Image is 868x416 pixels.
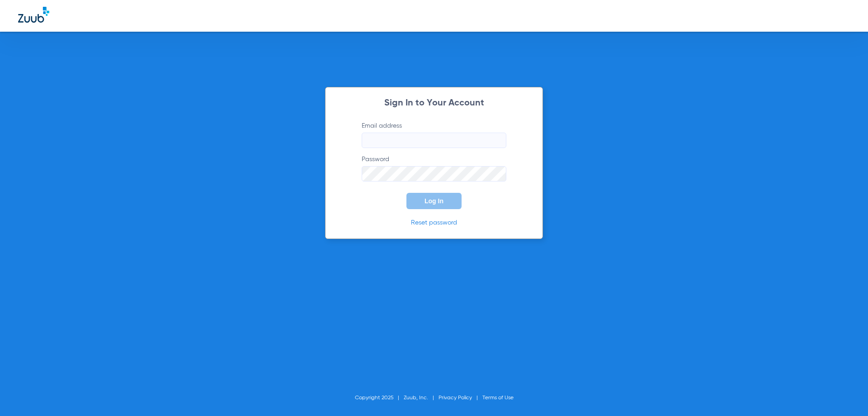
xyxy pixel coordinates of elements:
img: Zuub Logo [18,7,49,23]
input: Password [362,166,506,182]
label: Email address [362,121,506,148]
a: Terms of Use [482,395,514,401]
h2: Sign In to Your Account [348,99,520,108]
button: Log In [406,193,462,209]
li: Copyright 2025 [355,393,404,402]
a: Privacy Policy [439,395,472,401]
li: Zuub, Inc. [404,393,439,402]
label: Password [362,155,506,182]
a: Reset password [411,220,457,226]
span: Log In [425,197,443,205]
input: Email address [362,133,506,148]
